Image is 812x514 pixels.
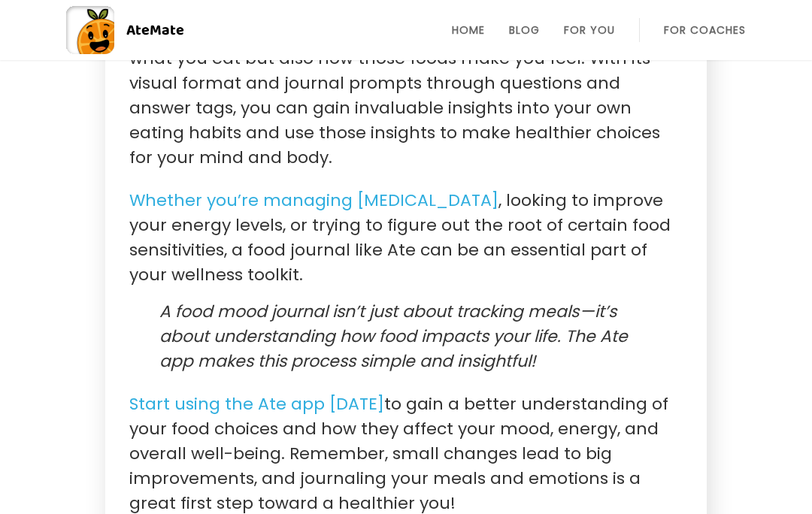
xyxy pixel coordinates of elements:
a: AteMate [66,6,746,54]
p: A food mood journal isn’t just about tracking meals — it’s about understanding how food impacts y... [159,299,653,373]
p: , looking to improve your energy levels, or trying to figure out the root of certain food sensiti... [129,188,683,287]
a: For Coaches [664,24,746,36]
a: Blog [509,24,540,36]
div: AteMate [114,18,184,42]
a: Start using the Ate app [DATE] [129,392,384,416]
a: For You [564,24,615,36]
a: Whether you’re managing [MEDICAL_DATA] [129,189,498,213]
a: Home [452,24,485,36]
